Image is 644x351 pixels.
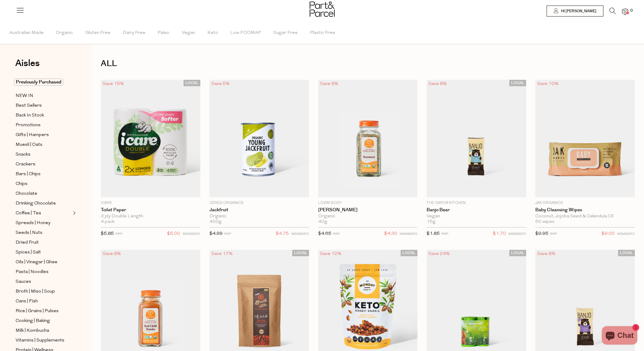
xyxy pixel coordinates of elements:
[209,214,309,219] div: Organic
[427,231,440,236] span: $1.85
[16,337,64,344] span: Vitamins | Supplements
[14,79,63,86] span: Previously Purchased
[16,297,71,305] a: Cans | Fish
[16,92,71,100] a: NEW IN
[224,232,231,236] small: RRP
[16,239,39,246] span: Dried Fruit
[318,214,418,219] div: Organic
[56,22,73,44] span: Organic
[427,214,526,219] div: Vegan
[209,207,309,213] a: Jackfruit
[158,22,169,44] span: Paleo
[318,231,331,236] span: $4.65
[318,250,343,258] div: Save 12%
[184,80,200,86] span: LOCAL
[16,317,50,325] span: Cooking | Baking
[16,170,71,178] a: Bars | Chips
[333,232,340,236] small: RRP
[16,161,71,168] a: Crackers
[101,80,200,198] img: Toilet Paper
[207,22,218,44] span: Keto
[622,8,628,15] a: 0
[441,232,448,236] small: RRP
[600,326,639,346] inbox-online-store-chat: Shopify online store chat
[310,22,335,44] span: Plastic Free
[209,80,309,198] img: Jackfruit
[16,229,42,237] span: Seeds | Nuts
[101,80,126,88] div: Save 15%
[85,22,111,44] span: Gluten Free
[384,230,397,238] span: $4.30
[602,230,615,238] span: $9.00
[209,219,222,225] span: 400g
[16,141,42,149] span: Muesli | Oats
[16,121,71,129] a: Promotions
[16,327,71,334] a: Milk | Kombucha
[16,209,71,217] a: Coffee | Tea
[15,57,40,70] span: Aisles
[9,22,44,44] span: Australian Made
[71,209,76,217] button: Expand/Collapse Coffee | Tea
[535,214,635,219] div: Coconut, Jojoba Seed & Calendula Oil
[101,219,115,225] span: 4 pack
[535,219,555,225] span: 60 wipes
[318,219,327,225] span: 40g
[16,317,71,325] a: Cooking | Baking
[16,102,42,109] span: Best Sellers
[16,288,55,295] span: Broth | Miso | Soup
[16,219,71,227] a: Spreads | Honey
[16,229,71,237] a: Seeds | Nuts
[16,102,71,109] a: Best Sellers
[209,80,231,88] div: Save 5%
[629,8,634,13] span: 0
[617,232,635,236] small: MEMBERS
[209,200,309,206] p: Ceres Organics
[16,180,27,188] span: Chips
[16,141,71,149] a: Muesli | Oats
[16,131,71,139] a: Gifts | Hampers
[16,308,59,315] span: Rice | Grains | Pulses
[509,250,526,256] span: LOCAL
[16,249,41,256] span: Spices | Salt
[16,288,71,295] a: Broth | Miso | Soup
[16,190,71,198] a: Chocolate
[16,161,35,168] span: Crackers
[101,214,200,219] div: 3 ply Double Length
[400,232,417,236] small: MEMBERS
[318,207,418,213] a: [PERSON_NAME]
[230,22,261,44] span: Low FODMAP
[427,250,452,258] div: Save 24%
[16,151,31,158] span: Snacks
[16,112,44,119] span: Back In Stock
[493,230,506,238] span: $1.70
[15,59,40,74] a: Aisles
[16,112,71,119] a: Back In Stock
[427,207,526,213] a: Banjo Bear
[209,231,223,236] span: $4.99
[318,80,340,88] div: Save 8%
[559,9,596,14] span: Hi [PERSON_NAME]
[427,80,526,198] img: Banjo Bear
[618,250,635,256] span: LOCAL
[16,79,71,86] a: Previously Purchased
[16,278,31,286] span: Sauces
[101,250,123,258] div: Save 8%
[318,80,418,198] img: Rosemary
[535,231,548,236] span: $9.95
[16,259,57,266] span: Oils | Vinegar | Ghee
[16,307,71,315] a: Rice | Grains | Pulses
[101,200,200,206] p: icare
[16,190,37,198] span: Chocolate
[291,232,309,236] small: MEMBERS
[535,80,560,88] div: Save 10%
[535,250,557,258] div: Save 8%
[167,230,180,238] span: $5.00
[310,2,335,17] img: Part&Parcel
[535,200,635,206] p: Jak Organics
[16,92,33,100] span: NEW IN
[318,200,418,206] p: Lovin' Body
[276,230,289,238] span: $4.75
[535,207,635,213] a: Baby Cleansing Wipes
[16,268,71,276] a: Pasta | Noodles
[16,239,71,246] a: Dried Fruit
